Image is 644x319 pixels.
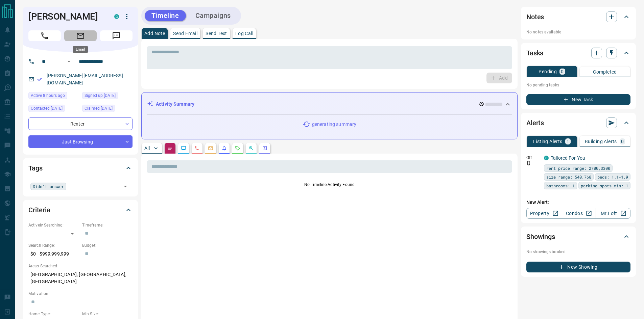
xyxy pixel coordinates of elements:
[526,262,630,272] button: New Showing
[621,139,624,144] p: 0
[526,161,531,165] svg: Push Notification Only
[82,222,133,228] p: Timeframe:
[121,182,130,191] button: Open
[526,229,630,245] div: Showings
[526,48,543,58] h2: Tasks
[561,208,596,219] a: Condos
[189,10,238,21] button: Campaigns
[581,182,628,189] span: parking spots min: 1
[597,174,628,180] span: beds: 1.1-1.9
[28,291,133,297] p: Motivation:
[206,31,227,36] p: Send Text
[28,202,133,218] div: Criteria
[47,73,123,85] a: [PERSON_NAME][EMAIL_ADDRESS][DOMAIN_NAME]
[82,311,133,317] p: Min Size:
[156,101,194,108] p: Activity Summary
[533,139,563,144] p: Listing Alerts
[28,135,133,148] div: Just Browsing
[65,57,73,65] button: Open
[28,92,79,101] div: Tue Aug 19 2025
[526,29,630,35] p: No notes available
[28,163,42,174] h2: Tags
[31,105,63,112] span: Contacted [DATE]
[526,9,630,25] div: Notes
[181,145,186,151] svg: Lead Browsing Activity
[28,30,61,41] span: Call
[546,174,591,180] span: size range: 540,768
[28,160,133,176] div: Tags
[526,80,630,90] p: No pending tasks
[85,105,113,112] span: Claimed [DATE]
[167,145,173,151] svg: Notes
[596,208,630,219] a: Mr.Loft
[28,311,79,317] p: Home Type:
[28,248,79,260] p: $0 - $999,999,999
[114,14,119,19] div: condos.ca
[526,115,630,131] div: Alerts
[82,92,133,101] div: Thu Oct 12 2023
[593,70,617,74] p: Completed
[173,31,197,36] p: Send Email
[64,30,97,41] span: Email
[85,92,116,99] span: Signed up [DATE]
[546,165,610,171] span: rent price range: 2700,3300
[539,69,557,74] p: Pending
[248,145,254,151] svg: Opportunities
[526,11,544,22] h2: Notes
[526,155,540,161] p: Off
[147,98,512,110] div: Activity Summary
[28,105,79,114] div: Tue Oct 31 2023
[73,46,88,53] div: Email
[28,205,50,215] h2: Criteria
[31,92,65,99] span: Active 8 hours ago
[526,45,630,61] div: Tasks
[28,117,133,130] div: Renter
[567,139,569,144] p: 1
[546,182,575,189] span: bathrooms: 1
[551,155,585,161] a: Tailored For You
[312,121,356,128] p: generating summary
[526,117,544,128] h2: Alerts
[561,69,564,74] p: 0
[235,31,253,36] p: Log Call
[147,182,512,188] p: No Timeline Activity Found
[28,222,79,228] p: Actively Searching:
[28,11,104,22] h1: [PERSON_NAME]
[208,145,213,151] svg: Emails
[235,145,240,151] svg: Requests
[100,30,133,41] span: Message
[526,231,555,242] h2: Showings
[262,145,267,151] svg: Agent Actions
[526,208,561,219] a: Property
[526,249,630,255] p: No showings booked
[585,139,617,144] p: Building Alerts
[526,199,630,206] p: New Alert:
[194,145,200,151] svg: Calls
[144,31,165,36] p: Add Note
[82,242,133,248] p: Budget:
[145,10,186,21] button: Timeline
[33,183,64,190] span: Didn't answer
[28,263,133,269] p: Areas Searched:
[28,269,133,287] p: [GEOGRAPHIC_DATA], [GEOGRAPHIC_DATA], [GEOGRAPHIC_DATA]
[526,94,630,105] button: New Task
[82,105,133,114] div: Thu Oct 12 2023
[28,242,79,248] p: Search Range:
[144,146,150,151] p: All
[37,77,42,82] svg: Email Verified
[544,156,549,160] div: condos.ca
[221,145,227,151] svg: Listing Alerts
